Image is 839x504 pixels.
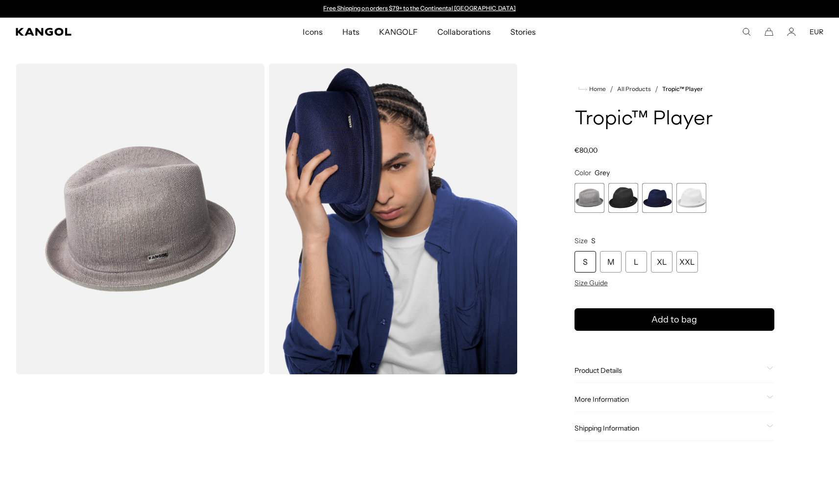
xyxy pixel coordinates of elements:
span: Hats [342,18,360,46]
a: Stories [501,18,546,46]
li: / [606,83,613,95]
div: 1 of 4 [575,183,604,213]
span: S [591,236,596,245]
div: XXL [676,251,698,273]
slideshow-component: Announcement bar [319,5,521,13]
button: Cart [765,27,773,36]
nav: breadcrumbs [575,83,774,95]
a: KANGOLF [369,18,428,46]
a: Free Shipping on orders $79+ to the Continental [GEOGRAPHIC_DATA] [323,4,516,12]
span: Grey [595,168,610,177]
div: L [625,251,647,273]
div: Announcement [319,5,521,13]
div: 3 of 4 [642,183,672,213]
span: Collaborations [437,18,491,46]
a: Icons [293,18,332,46]
img: color-grey [16,64,264,374]
span: €80,00 [575,146,598,155]
span: Size [575,236,588,245]
label: Black [608,183,638,213]
span: More Information [575,395,763,404]
a: Kangol [16,28,201,36]
div: 1 of 2 [319,5,521,13]
h1: Tropic™ Player [575,109,774,130]
span: Size Guide [575,278,608,287]
span: Icons [303,18,322,46]
span: Add to bag [651,313,697,326]
label: Navy [642,183,672,213]
a: Hats [333,18,369,46]
summary: Search here [742,27,751,36]
span: Stories [510,18,536,46]
span: KANGOLF [379,18,418,46]
product-gallery: Gallery Viewer [16,64,518,374]
a: Home [578,85,606,93]
label: White [676,183,706,213]
div: M [600,251,622,273]
button: Add to bag [575,308,774,331]
div: S [575,251,596,273]
div: 2 of 4 [608,183,638,213]
li: / [651,83,658,95]
span: Shipping Information [575,424,763,433]
a: Collaborations [428,18,501,46]
div: 4 of 4 [676,183,706,213]
a: All Products [617,86,651,92]
label: Grey [575,183,604,213]
button: EUR [810,27,823,36]
a: Account [787,27,796,36]
div: XL [651,251,672,273]
a: Tropic™ Player [662,86,703,92]
span: Home [587,86,606,92]
span: Product Details [575,366,763,375]
span: Color [575,168,591,177]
